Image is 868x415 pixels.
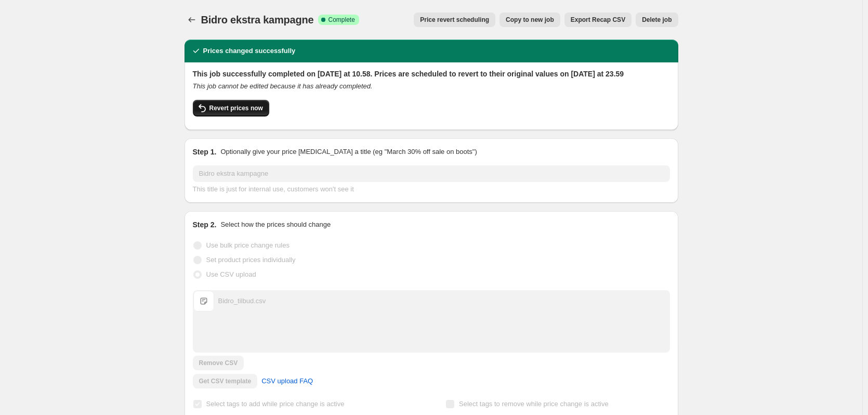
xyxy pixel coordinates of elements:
[206,400,345,408] span: Select tags to add while price change is active
[193,165,670,182] input: 30% off holiday sale
[220,219,331,230] p: Select how the prices should change
[193,219,217,230] h2: Step 2.
[209,104,263,112] span: Revert prices now
[564,12,632,27] button: Export Recap CSV
[459,400,609,408] span: Select tags to remove while price change is active
[185,12,199,27] button: Price change jobs
[193,185,354,193] span: This title is just for internal use, customers won't see it
[255,373,319,390] a: CSV upload FAQ
[203,46,296,56] h2: Prices changed successfully
[193,147,217,157] h2: Step 1.
[636,12,678,27] button: Delete job
[571,16,625,24] span: Export Recap CSV
[506,16,554,24] span: Copy to new job
[193,100,269,116] button: Revert prices now
[206,270,256,278] span: Use CSV upload
[193,69,670,79] h2: This job successfully completed on [DATE] at 10.58. Prices are scheduled to revert to their origi...
[206,256,296,264] span: Set product prices individually
[193,82,373,90] i: This job cannot be edited because it has already completed.
[420,16,489,24] span: Price revert scheduling
[328,16,355,24] span: Complete
[499,12,560,27] button: Copy to new job
[218,296,266,306] div: Bidro_tilbud.csv
[220,147,477,157] p: Optionally give your price [MEDICAL_DATA] a title (eg "March 30% off sale on boots")
[414,12,495,27] button: Price revert scheduling
[642,16,672,24] span: Delete job
[206,241,290,249] span: Use bulk price change rules
[261,376,313,386] span: CSV upload FAQ
[201,14,314,25] span: Bidro ekstra kampagne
